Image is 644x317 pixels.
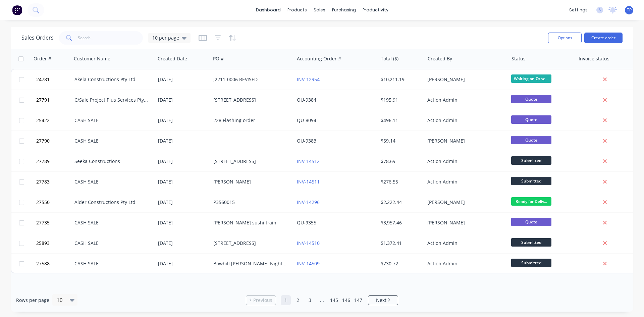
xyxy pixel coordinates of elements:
[36,97,50,103] span: 27791
[213,55,224,62] div: PO #
[427,97,502,103] div: Action Admin
[213,97,288,103] div: [STREET_ADDRESS]
[34,131,74,151] button: 27790
[34,110,74,130] button: 25422
[511,115,551,124] span: Quote
[253,297,272,304] span: Previous
[246,297,276,304] a: Previous page
[74,138,149,144] div: CASH SALE
[368,297,398,304] a: Next page
[34,192,74,212] button: 27550
[381,117,420,124] div: $496.11
[428,55,452,62] div: Created By
[511,95,551,103] span: Quote
[34,151,74,171] button: 27789
[36,240,50,247] span: 25893
[34,90,74,110] button: 27791
[579,55,609,62] div: Invoice status
[427,138,502,144] div: [PERSON_NAME]
[297,76,320,83] a: INV-12954
[297,138,316,144] a: QU-9383
[427,76,502,83] div: [PERSON_NAME]
[74,97,149,103] div: C/Sale Project Plus Services Pty Ltd
[512,55,526,62] div: Status
[74,117,149,124] div: CASH SALE
[34,69,74,90] button: 24781
[297,55,341,62] div: Accounting Order #
[297,117,316,123] a: QU-8094
[152,34,179,41] span: 10 per page
[74,76,149,83] div: Akela Constructions Pty Ltd
[511,136,551,144] span: Quote
[381,178,420,185] div: $276.55
[158,219,208,226] div: [DATE]
[158,158,208,165] div: [DATE]
[36,138,50,144] span: 27790
[12,5,22,15] img: Factory
[297,178,320,185] a: INV-14511
[34,172,74,192] button: 27783
[213,240,288,247] div: [STREET_ADDRESS]
[213,158,288,165] div: [STREET_ADDRESS]
[381,240,420,247] div: $1,372.41
[627,7,632,13] span: TP
[381,219,420,226] div: $3,957.46
[34,254,74,274] button: 27588
[243,295,401,305] ul: Pagination
[158,178,208,185] div: [DATE]
[16,297,49,304] span: Rows per page
[74,240,149,247] div: CASH SALE
[511,177,551,185] span: Submitted
[78,31,143,45] input: Search...
[253,5,284,15] a: dashboard
[353,295,363,305] a: Page 147
[511,218,551,226] span: Quote
[34,233,74,253] button: 25893
[297,260,320,267] a: INV-14509
[511,197,551,206] span: Ready for Deliv...
[297,240,320,246] a: INV-14510
[427,158,502,165] div: Action Admin
[376,297,386,304] span: Next
[511,156,551,165] span: Submitted
[329,295,339,305] a: Page 145
[548,33,582,43] button: Options
[213,199,288,206] div: P3560015
[34,213,74,233] button: 27735
[317,295,327,305] a: Jump forward
[427,219,502,226] div: [PERSON_NAME]
[158,199,208,206] div: [DATE]
[36,158,50,165] span: 27789
[36,76,50,83] span: 24781
[213,219,288,226] div: [PERSON_NAME] sushi train
[74,199,149,206] div: Alder Constructions Pty Ltd
[381,55,398,62] div: Total ($)
[158,55,187,62] div: Created Date
[36,199,50,206] span: 27550
[34,55,51,62] div: Order #
[213,178,288,185] div: [PERSON_NAME]
[310,5,329,15] div: sales
[213,260,288,267] div: Bowhill [PERSON_NAME] Night sky
[297,199,320,205] a: INV-14296
[158,97,208,103] div: [DATE]
[36,219,50,226] span: 27735
[381,138,420,144] div: $59.14
[427,240,502,247] div: Action Admin
[158,138,208,144] div: [DATE]
[566,5,591,15] div: settings
[329,5,359,15] div: purchasing
[158,117,208,124] div: [DATE]
[158,240,208,247] div: [DATE]
[381,76,420,83] div: $10,211.19
[381,158,420,165] div: $78.69
[381,199,420,206] div: $2,222.44
[36,260,50,267] span: 27588
[381,260,420,267] div: $730.72
[427,178,502,185] div: Action Admin
[381,97,420,103] div: $195.91
[21,35,54,41] h1: Sales Orders
[511,259,551,267] span: Submitted
[284,5,310,15] div: products
[74,178,149,185] div: CASH SALE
